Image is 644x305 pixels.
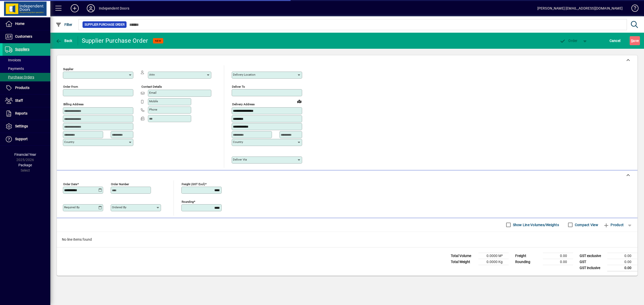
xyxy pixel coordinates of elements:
div: Supplier Purchase Order [82,37,148,45]
a: Knowledge Base [628,1,638,17]
span: Cancel [610,37,621,45]
span: Suppliers [15,47,29,51]
mat-label: Attn [149,73,155,76]
td: Total Volume [448,253,478,259]
mat-label: Mobile [149,99,158,103]
td: 0.00 [607,253,637,259]
mat-label: Country [64,140,74,144]
button: Cancel [608,36,622,45]
td: 0.0000 M³ [478,253,509,259]
span: Purchase Orders [5,75,34,79]
span: Reports [15,111,27,115]
a: Support [3,133,50,145]
span: S [631,39,633,43]
span: Invoices [5,58,21,62]
span: Order [560,39,578,43]
td: 0.00 [543,253,573,259]
span: Products [15,86,29,90]
span: NEW [155,39,161,42]
span: Payments [5,67,24,71]
a: Staff [3,94,50,107]
span: ave [631,37,639,45]
mat-label: Phone [149,108,157,111]
mat-label: Supplier [63,67,73,71]
label: Compact View [574,222,598,227]
button: Save [630,36,640,45]
div: No line items found [57,232,637,247]
a: View on map [295,97,303,105]
button: Back [54,36,74,45]
button: Add [67,4,83,13]
td: 0.00 [607,265,637,271]
mat-label: Country [233,140,243,144]
span: Financial Year [14,152,36,157]
mat-label: Order date [63,182,77,186]
mat-label: Email [149,91,156,94]
mat-label: Deliver via [233,158,247,161]
span: Support [15,137,28,141]
td: 0.00 [607,259,637,265]
mat-label: Required by [64,206,79,209]
mat-label: Ordered by [112,206,126,209]
label: Show Line Volumes/Weights [512,222,559,227]
button: Filter [54,20,74,29]
mat-label: Deliver To [232,85,245,88]
span: Settings [15,124,28,128]
button: Order [557,36,580,45]
div: [PERSON_NAME] [EMAIL_ADDRESS][DOMAIN_NAME] [537,4,623,12]
mat-label: Delivery Location [233,73,255,76]
td: Rounding [513,259,543,265]
td: 0.0000 Kg [478,259,509,265]
mat-label: Order number [111,182,129,186]
td: GST exclusive [577,253,607,259]
a: Products [3,82,50,94]
mat-label: Freight (GST excl) [182,182,205,186]
a: Customers [3,30,50,43]
app-page-header-button: Back [50,36,78,45]
mat-label: Rounding [182,200,194,203]
mat-label: Order from [63,85,78,88]
div: Independent Doors [99,4,129,12]
a: Home [3,18,50,30]
a: Purchase Orders [3,73,50,81]
a: Reports [3,107,50,120]
span: Home [15,22,24,26]
span: Staff [15,98,23,103]
span: Supplier Purchase Order [85,22,125,27]
span: Package [18,163,32,167]
a: Payments [3,64,50,73]
button: Profile [83,4,99,13]
td: GST [577,259,607,265]
a: Invoices [3,56,50,64]
a: Settings [3,120,50,133]
span: Back [56,39,72,43]
td: GST inclusive [577,265,607,271]
span: Customers [15,34,32,38]
td: 0.00 [543,259,573,265]
td: Total Weight [448,259,478,265]
td: Freight [513,253,543,259]
span: Filter [56,23,72,27]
